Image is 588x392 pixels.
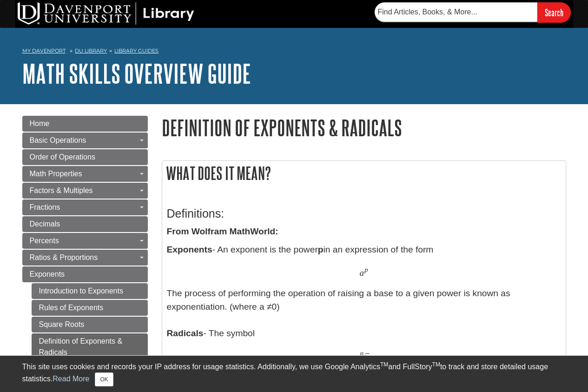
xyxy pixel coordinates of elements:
[162,161,566,186] h2: What does it mean?
[360,349,364,358] span: n
[22,361,566,386] div: This site uses cookies and records your IP address for usage statistics. Additionally, we use Goo...
[114,47,159,54] a: Library Guides
[30,237,59,245] span: Percents
[22,183,148,199] a: Factors & Multiples
[22,250,148,266] a: Ratios & Proportions
[30,153,95,161] span: Order of Operations
[375,2,571,22] form: Searches DU Library's articles, books, and more
[359,267,364,278] span: a
[22,233,148,249] a: Percents
[22,59,251,88] a: Math Skills Overview Guide
[318,245,324,254] b: p
[22,47,66,55] a: My Davenport
[30,120,50,127] span: Home
[53,375,89,383] a: Read More
[162,116,566,140] h1: Definition of Exponents & Radicals
[359,353,365,368] span: √
[22,199,148,215] a: Fractions
[22,166,148,182] a: Math Properties
[95,372,113,386] button: Close
[537,2,571,22] input: Search
[375,2,537,22] input: Find Articles, Books, & More...
[364,266,368,274] span: p
[22,116,148,132] a: Home
[32,283,148,299] a: Introduction to Exponents
[32,333,148,360] a: Definition of Exponents & Radicals
[18,2,194,25] img: DU Library
[30,170,82,178] span: Math Properties
[380,361,388,368] sup: TM
[30,203,60,211] span: Fractions
[30,186,93,194] span: Factors & Multiples
[30,253,98,261] span: Ratios & Proportions
[22,266,148,282] a: Exponents
[22,149,148,165] a: Order of Operations
[167,328,204,338] b: Radicals
[30,136,86,144] span: Basic Operations
[32,317,148,332] a: Square Roots
[30,220,60,228] span: Decimals
[365,354,370,365] span: x
[167,245,212,254] b: Exponents
[32,300,148,316] a: Rules of Exponents
[22,45,566,60] nav: breadcrumb
[30,270,65,278] span: Exponents
[167,226,278,236] strong: From Wolfram MathWorld:
[167,207,561,220] h3: Definitions:
[432,361,440,368] sup: TM
[75,47,107,54] a: DU Library
[22,133,148,148] a: Basic Operations
[22,216,148,232] a: Decimals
